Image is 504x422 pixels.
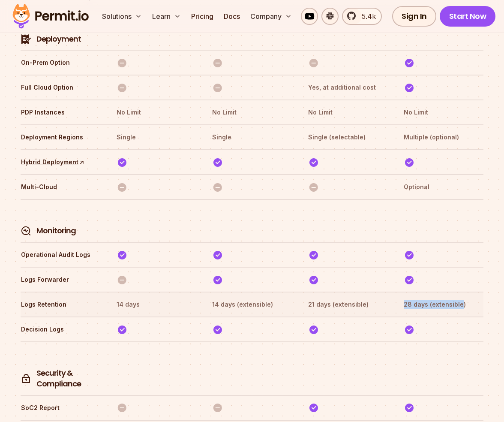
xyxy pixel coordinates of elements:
th: Optional [403,180,483,194]
th: Yes, at additional cost [308,81,388,94]
th: On-Prem Option [21,56,101,69]
h4: Security & Compliance [36,368,100,389]
th: PDP Instances [21,105,101,119]
th: 14 days (extensible) [212,298,292,311]
th: Single [116,130,196,144]
th: Multiple (optional) [403,130,483,144]
img: Security & Compliance [21,374,31,384]
th: No Limit [403,105,483,119]
a: Docs [220,8,243,25]
th: Logs Forwarder [21,273,101,286]
a: Sign In [392,6,436,27]
th: 28 days (extensible) [403,298,483,311]
th: No Limit [116,105,196,119]
th: Single (selectable) [308,130,388,144]
img: Deployment [21,34,31,44]
th: No Limit [308,105,388,119]
th: Full Cloud Option [21,81,101,94]
th: Decision Logs [21,323,101,336]
img: Permit logo [9,2,93,31]
th: Operational Audit Logs [21,248,101,262]
a: Pricing [188,8,217,25]
a: Start Now [440,6,496,27]
a: 5.4k [342,8,382,25]
span: ↑ [76,157,87,167]
button: Solutions [99,8,145,25]
span: 5.4k [357,11,376,21]
th: SoC2 Report [21,401,101,415]
img: Monitoring [21,226,31,236]
th: 21 days (extensible) [308,298,388,311]
h4: Deployment [36,34,81,45]
h4: Monitoring [36,226,76,236]
th: Multi-Cloud [21,180,101,194]
th: Deployment Regions [21,130,101,144]
a: Hybrid Deployment↑ [21,158,84,166]
th: Logs Retention [21,298,101,311]
th: 14 days [116,298,196,311]
th: No Limit [212,105,292,119]
th: Single [212,130,292,144]
button: Learn [149,8,184,25]
button: Company [247,8,295,25]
